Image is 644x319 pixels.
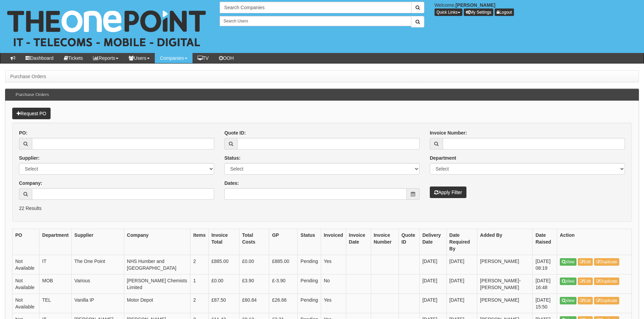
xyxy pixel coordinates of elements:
a: Duplicate [594,297,619,304]
th: Company [124,229,190,255]
td: [DATE] 08:19 [533,255,557,274]
th: Date Required By [446,229,477,255]
td: [DATE] [446,294,477,313]
a: Logout [495,8,514,16]
th: Department [39,229,72,255]
td: [PERSON_NAME] Chemists Limited [124,274,190,294]
button: Apply Filter [430,187,466,198]
th: Date Raised [533,229,557,255]
td: Yes [321,294,346,313]
td: [DATE] [446,255,477,274]
td: [DATE] [446,274,477,294]
td: 2 [190,294,209,313]
a: Request PO [12,108,51,119]
input: Search Companies [220,2,411,13]
p: 22 Results [19,205,625,212]
td: [DATE] 15:50 [533,294,557,313]
td: [PERSON_NAME] [477,294,533,313]
td: Pending [298,294,321,313]
td: £0.00 [239,255,269,274]
td: [PERSON_NAME] [477,255,533,274]
a: My Settings [464,8,494,16]
td: [PERSON_NAME]-[PERSON_NAME] [477,274,533,294]
a: Edit [578,258,593,266]
td: 1 [190,274,209,294]
label: Department [430,155,456,161]
td: Yes [321,255,346,274]
td: Pending [298,255,321,274]
td: £0.00 [208,274,239,294]
label: Status: [224,155,240,161]
td: [DATE] [420,294,446,313]
td: Motor Depot [124,294,190,313]
td: TEL [39,294,72,313]
label: Company: [19,180,42,187]
input: Search Users [220,16,411,26]
th: PO [13,229,39,255]
button: Quick Links [435,8,462,16]
th: Quote ID [399,229,420,255]
td: [DATE] 16:48 [533,274,557,294]
td: £-3.90 [269,274,298,294]
td: £885.00 [269,255,298,274]
th: Invoiced [321,229,346,255]
td: £3.90 [239,274,269,294]
td: MOB [39,274,72,294]
td: 2 [190,255,209,274]
th: Delivery Date [420,229,446,255]
label: Dates: [224,180,239,187]
th: Invoice Date [346,229,371,255]
label: Quote ID: [224,129,246,136]
th: GP [269,229,298,255]
label: PO: [19,129,27,136]
a: Edit [578,297,593,304]
td: £26.66 [269,294,298,313]
th: Added By [477,229,533,255]
td: £885.00 [208,255,239,274]
td: £60.84 [239,294,269,313]
td: Vanilla IP [72,294,124,313]
label: Supplier: [19,155,40,161]
td: [DATE] [420,255,446,274]
th: Total Costs [239,229,269,255]
h3: Purchase Orders [12,89,52,101]
td: NHS Humber and [GEOGRAPHIC_DATA] [124,255,190,274]
b: [PERSON_NAME] [456,2,495,8]
div: Welcome, [429,2,644,16]
a: Duplicate [594,258,619,266]
a: View [560,278,576,285]
th: Invoice Total [208,229,239,255]
a: Tickets [59,53,88,63]
a: TV [192,53,214,63]
a: Users [124,53,155,63]
td: Not Available [13,274,39,294]
th: Status [298,229,321,255]
a: OOH [214,53,239,63]
label: Invoice Number: [430,129,467,136]
td: IT [39,255,72,274]
a: Companies [155,53,192,63]
td: £87.50 [208,294,239,313]
th: Supplier [72,229,124,255]
li: Purchase Orders [10,73,46,80]
td: The One Point [72,255,124,274]
td: [DATE] [420,274,446,294]
a: Duplicate [594,278,619,285]
a: View [560,258,576,266]
a: Dashboard [20,53,59,63]
td: Pending [298,274,321,294]
a: Edit [578,278,593,285]
a: Reports [88,53,124,63]
a: View [560,297,576,304]
td: Not Available [13,255,39,274]
td: Various [72,274,124,294]
th: Invoice Number [371,229,399,255]
td: No [321,274,346,294]
th: Action [557,229,632,255]
th: Items [190,229,209,255]
td: Not Available [13,294,39,313]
